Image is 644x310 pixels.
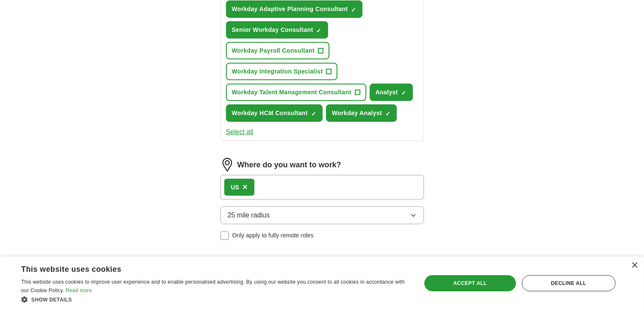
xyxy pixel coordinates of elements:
button: Workday Integration Specialist [226,63,338,80]
label: Where do you want to work? [237,159,341,171]
button: Workday Talent Management Consultant [226,84,366,101]
div: Accept all [424,275,516,291]
button: Workday HCM Consultant✓ [226,104,323,122]
button: Workday Payroll Consultant [226,42,330,59]
span: ✓ [311,110,316,117]
button: Workday Adaptive Planning Consultant✓ [226,0,363,18]
span: Workday Analyst [332,109,382,118]
span: Workday Adaptive Planning Consultant [232,5,348,14]
span: Analyst [376,88,398,97]
span: × [243,182,248,192]
span: Senior Workday Consultant [232,25,313,34]
img: location.png [220,158,234,172]
button: 25 mile radius [220,206,424,224]
button: Workday Analyst✓ [326,104,397,122]
div: Close [631,262,638,269]
span: Only apply to fully remote roles [232,231,314,240]
span: This website uses cookies to improve user experience and to enable personalised advertising. By u... [21,279,405,293]
div: Decline all [522,275,616,291]
span: Workday Payroll Consultant [232,46,315,55]
a: Read more, opens a new window [66,287,92,293]
div: US [231,183,239,192]
span: Workday Talent Management Consultant [232,88,351,97]
button: Senior Workday Consultant✓ [226,21,328,39]
button: Select all [226,127,254,137]
input: Only apply to fully remote roles [220,231,229,240]
span: ✓ [317,27,322,34]
span: Workday HCM Consultant [232,109,308,118]
span: ✓ [401,90,407,96]
span: Show details [31,297,72,303]
button: × [243,181,248,194]
span: 25 mile radius [228,210,270,220]
span: ✓ [385,110,390,117]
span: ✓ [351,6,356,13]
div: This website uses cookies [21,262,388,274]
div: Show details [21,295,410,304]
button: Analyst✓ [370,84,413,101]
span: Workday Integration Specialist [232,67,323,76]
